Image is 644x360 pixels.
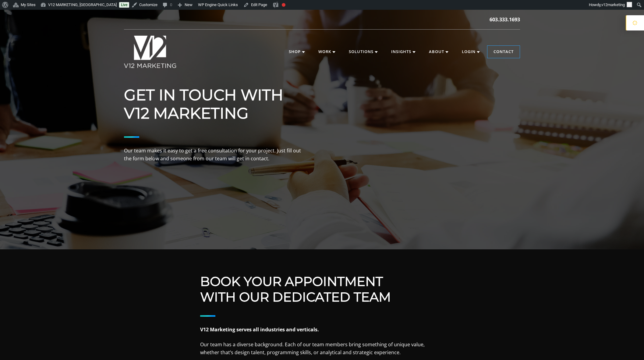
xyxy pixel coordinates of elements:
a: Shop [283,46,311,58]
a: Contact [487,46,520,58]
a: Live [119,2,129,8]
a: About [423,46,455,58]
h2: Book Your Appointment With Our Dedicated Team [200,274,444,305]
a: Insights [385,46,422,58]
span: v12marketing [601,2,625,7]
a: Solutions [343,46,384,58]
img: V12 MARKETING Logo New Hampshire Marketing Agency [124,36,176,68]
strong: V12 Marketing serves all industries and verticals. [200,326,319,333]
a: Login [456,46,486,58]
a: Work [312,46,341,58]
a: 603.333.1693 [490,16,520,23]
p: Our team makes it easy to get a free consultation for your project. Just fill out the form below ... [124,147,307,162]
h1: Get in Touch with V12 Marketing [124,86,307,123]
p: Our team has a diverse background. Each of our team members bring something of unique value, whet... [200,341,444,356]
div: Focus keyphrase not set [282,3,285,7]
